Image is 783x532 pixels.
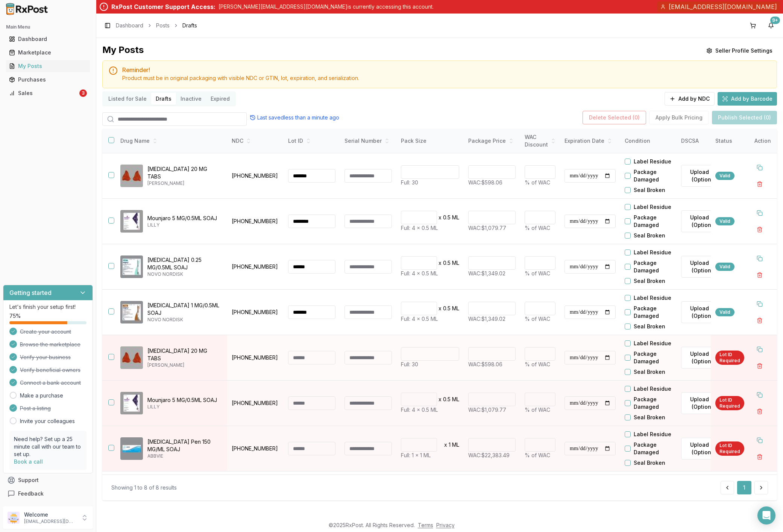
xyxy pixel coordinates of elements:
span: Full: 4 x 0.5 ML [401,407,438,413]
div: Valid [715,308,734,316]
h5: Reminder! [122,67,771,73]
span: % of WAC [525,270,550,277]
img: Mounjaro 5 MG/0.5ML SOAJ [120,392,143,414]
p: LILLY [147,222,221,228]
img: Wegovy 0.25 MG/0.5ML SOAJ [120,255,143,278]
label: Upload File (Optional) [681,301,728,323]
a: Marketplace [6,46,90,59]
span: Feedback [18,490,44,497]
span: WAC: $598.06 [468,179,502,186]
button: Marketplace [3,47,93,59]
p: [MEDICAL_DATA] 0.25 MG/0.5ML SOAJ [147,256,221,271]
span: WAC: $1,079.77 [468,225,506,231]
span: [EMAIL_ADDRESS][DOMAIN_NAME] [669,2,777,11]
span: Create your account [20,328,71,336]
label: Upload File (Optional) [681,165,728,187]
p: Mounjaro 5 MG/0.5ML SOAJ [147,396,221,404]
button: Drafts [151,93,176,105]
p: x [439,214,442,221]
label: Upload File (Optional) [681,392,728,414]
p: [MEDICAL_DATA] 20 MG TABS [147,165,221,180]
img: Mounjaro 5 MG/0.5ML SOAJ [120,210,143,233]
a: Sales3 [6,86,90,100]
img: RxPost Logo [3,3,51,15]
label: Label Residue [634,385,671,393]
label: Label Residue [634,340,671,347]
label: Package Damaged [634,441,677,456]
p: [PERSON_NAME][EMAIL_ADDRESS][DOMAIN_NAME] is currently accessing this account. [219,3,434,11]
p: [PHONE_NUMBER] [232,445,279,452]
span: Full: 30 [401,361,418,367]
p: Welcome [24,511,76,518]
span: % of WAC [525,225,550,231]
span: Drafts [182,22,197,29]
a: Invite your colleagues [20,417,75,425]
a: My Posts [6,59,90,73]
div: NDC [232,137,279,145]
img: Xarelto 20 MG TABS [120,346,143,369]
button: Support [3,473,93,487]
span: WAC: $1,349.02 [468,270,505,277]
label: Package Damaged [634,214,677,229]
p: x [439,259,442,267]
div: Serial Number [344,137,392,145]
button: Upload File (Optional) [681,347,728,369]
p: NOVO NORDISK [147,271,221,277]
label: Seal Broken [634,323,665,330]
a: Posts [156,22,170,29]
label: Package Damaged [634,305,677,320]
button: Duplicate [753,161,766,174]
div: Open Intercom Messenger [757,506,775,524]
img: Skyrizi Pen 150 MG/ML SOAJ [120,437,143,460]
h3: Getting started [9,288,52,297]
th: DSCSA [677,129,733,153]
button: Delete [753,450,766,464]
p: Need help? Set up a 25 minute call with our team to set up. [14,435,82,458]
div: My Posts [102,44,144,57]
p: 0.5 [443,259,451,267]
button: Sales3 [3,87,93,99]
div: Valid [715,172,734,180]
div: Dashboard [9,35,87,43]
label: Label Residue [634,249,671,256]
span: WAC: $22,383.49 [468,452,510,458]
label: Label Residue [634,158,671,165]
label: Package Damaged [634,396,677,411]
p: 1 [449,441,451,449]
a: Make a purchase [20,392,63,399]
label: Upload File (Optional) [681,256,728,278]
button: Duplicate [753,434,766,447]
img: Xarelto 20 MG TABS [120,165,143,187]
p: [EMAIL_ADDRESS][DOMAIN_NAME] [24,518,76,524]
span: Full: 30 [401,179,418,186]
button: Expired [206,93,234,105]
div: Marketplace [9,49,87,56]
button: Inactive [176,93,206,105]
span: 75 % [9,312,21,320]
label: Seal Broken [634,414,665,421]
p: [PERSON_NAME] [147,180,221,186]
span: % of WAC [525,316,550,322]
div: Valid [715,217,734,225]
p: Let's finish your setup first! [9,303,86,311]
div: Lot ID [288,137,335,145]
button: Feedback [3,487,93,500]
span: Full: 1 x 1 ML [401,452,431,458]
button: Delete [753,359,766,373]
div: My Posts [9,62,87,70]
th: Action [748,129,777,153]
button: Dashboard [3,33,93,45]
a: Terms [418,522,433,528]
label: Package Damaged [634,350,677,365]
p: 0.5 [443,396,451,403]
label: Seal Broken [634,368,665,376]
label: Upload File (Optional) [681,210,728,232]
div: WAC Discount [525,133,555,148]
button: My Posts [3,60,93,72]
span: Verify your business [20,354,71,361]
span: Full: 4 x 0.5 ML [401,270,438,277]
div: Last saved less than a minute ago [250,114,339,121]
